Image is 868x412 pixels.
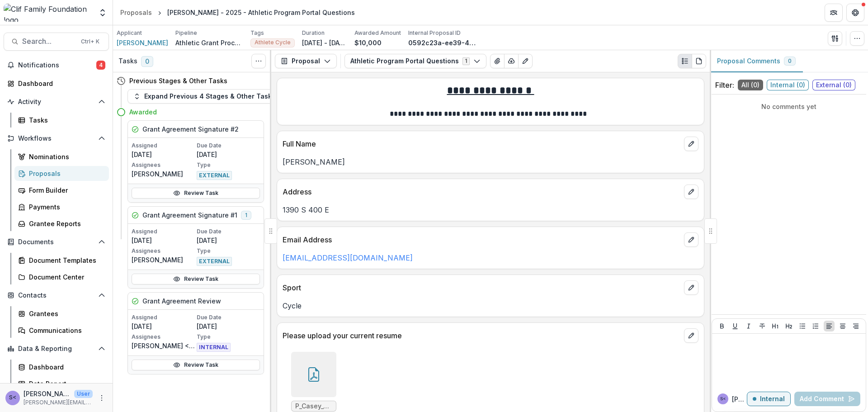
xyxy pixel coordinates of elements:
[132,142,195,150] p: Assigned
[14,376,109,391] a: Data Report
[824,321,835,331] button: Align Left
[29,272,102,282] div: Document Center
[14,199,109,214] a: Payments
[9,395,16,401] div: Sarah Grady <sarah@cliffamilyfoundation.org>
[29,362,102,372] div: Dashboard
[684,280,698,295] button: edit
[4,95,109,109] button: Open Activity
[743,321,754,331] button: Italicize
[490,54,505,68] button: View Attached Files
[275,54,337,68] button: Proposal
[132,322,195,331] p: [DATE]
[730,321,741,331] button: Underline
[197,322,260,331] p: [DATE]
[175,38,243,47] p: Athletic Grant Process
[197,142,260,150] p: Due Date
[14,166,109,181] a: Proposals
[18,79,102,88] div: Dashboard
[14,149,109,164] a: Nominations
[4,76,109,91] a: Dashboard
[197,150,260,159] p: [DATE]
[250,29,264,37] p: Tags
[74,390,93,398] p: User
[22,37,75,46] span: Search...
[710,50,803,72] button: Proposal Comments
[14,216,109,231] a: Grantee Reports
[760,395,785,403] p: Internal
[757,321,768,331] button: Strike
[118,57,137,65] h3: Tasks
[120,8,152,17] div: Proposals
[175,29,197,37] p: Pipeline
[132,150,195,159] p: [DATE]
[18,345,94,353] span: Data & Reporting
[127,89,281,104] button: Expand Previous 4 Stages & Other Tasks
[167,8,355,17] div: [PERSON_NAME] - 2025 - Athletic Program Portal Questions
[14,113,109,128] a: Tasks
[197,333,260,341] p: Type
[684,137,698,151] button: edit
[132,255,195,265] p: [PERSON_NAME]
[18,135,94,142] span: Workflows
[18,98,94,106] span: Activity
[132,333,195,341] p: Assignees
[283,204,698,215] p: 1390 S 400 E
[29,152,102,161] div: Nominations
[302,38,347,47] p: [DATE] - [DATE]
[812,80,855,90] span: External ( 0 )
[132,341,195,350] p: [PERSON_NAME] <[PERSON_NAME][EMAIL_ADDRESS][DOMAIN_NAME]>
[117,38,168,47] span: [PERSON_NAME]
[18,238,94,246] span: Documents
[251,54,266,68] button: Toggle View Cancelled Tasks
[283,156,698,167] p: [PERSON_NAME]
[129,76,227,85] h4: Previous Stages & Other Tasks
[408,38,476,47] p: 0592c23a-ee39-465b-8bf1-c489645269aa
[18,62,96,69] span: Notifications
[197,161,260,169] p: Type
[142,210,237,220] h5: Grant Agreement Signature #1
[684,328,698,343] button: edit
[29,256,102,265] div: Document Templates
[837,321,848,331] button: Align Center
[850,321,861,331] button: Align Right
[283,186,680,197] p: Address
[255,39,291,46] span: Athlete Cycle
[197,343,231,352] span: INTERNAL
[197,313,260,322] p: Due Date
[14,183,109,198] a: Form Builder
[678,54,692,68] button: Plaintext view
[738,80,763,90] span: All ( 0 )
[24,398,93,407] p: [PERSON_NAME][EMAIL_ADDRESS][DOMAIN_NAME]
[14,323,109,338] a: Communications
[18,292,94,299] span: Contacts
[29,202,102,212] div: Payments
[142,124,239,134] h5: Grant Agreement Signature #2
[518,54,533,68] button: Edit as form
[283,138,680,149] p: Full Name
[783,321,794,331] button: Heading 2
[684,185,698,199] button: edit
[747,392,791,406] button: Internal
[132,236,195,245] p: [DATE]
[767,80,809,90] span: Internal ( 0 )
[354,38,382,47] p: $10,000
[4,131,109,146] button: Open Workflows
[96,61,105,70] span: 4
[132,274,260,284] a: Review Task
[354,29,401,37] p: Awarded Amount
[344,54,486,68] button: Athletic Program Portal Questions1
[4,235,109,249] button: Open Documents
[4,4,93,22] img: Clif Family Foundation logo
[14,360,109,374] a: Dashboard
[197,257,232,266] span: EXTERNAL
[4,33,109,51] button: Search...
[197,236,260,245] p: [DATE]
[132,313,195,322] p: Assigned
[692,54,706,68] button: PDF view
[788,58,792,64] span: 0
[4,341,109,356] button: Open Data & Reporting
[283,253,413,262] a: [EMAIL_ADDRESS][DOMAIN_NAME]
[770,321,781,331] button: Heading 1
[29,115,102,125] div: Tasks
[117,6,156,19] a: Proposals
